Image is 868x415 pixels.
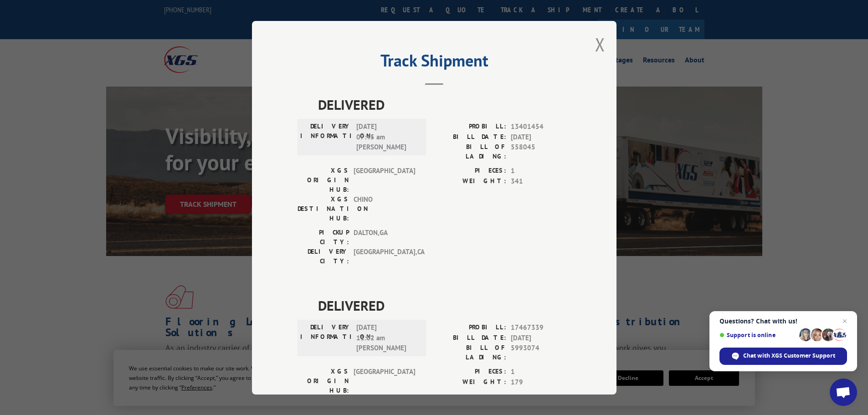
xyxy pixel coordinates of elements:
span: [DATE] 11:02 am [PERSON_NAME] [356,323,418,354]
span: Questions? Chat with us! [719,318,847,325]
span: 5993074 [511,343,571,362]
div: Chat with XGS Customer Support [719,348,847,365]
label: PICKUP CITY: [298,228,349,247]
label: BILL OF LADING: [434,343,506,362]
span: 1 [511,166,571,176]
label: BILL OF LADING: [434,142,506,161]
label: WEIGHT: [434,377,506,387]
span: [DATE] [511,132,571,142]
span: 179 [511,377,571,387]
label: PROBILL: [434,323,506,333]
span: 13401454 [511,122,571,132]
span: [DATE] 07:45 am [PERSON_NAME] [356,122,418,153]
span: [DATE] [511,333,571,343]
label: DELIVERY INFORMATION: [300,122,352,153]
span: Chat with XGS Customer Support [743,352,835,360]
span: 558045 [511,142,571,161]
span: Support is online [719,332,796,338]
span: [GEOGRAPHIC_DATA] , CA [354,247,415,266]
span: [GEOGRAPHIC_DATA] [354,166,415,195]
label: PIECES: [434,367,506,377]
label: WEIGHT: [434,176,506,186]
h2: Track Shipment [298,54,571,72]
span: [GEOGRAPHIC_DATA] [354,367,415,395]
span: DALTON , GA [354,228,415,247]
span: 341 [511,176,571,186]
label: DELIVERY CITY: [298,247,349,266]
span: Close chat [839,316,850,327]
label: XGS DESTINATION HUB: [298,195,349,223]
span: DELIVERED [318,94,571,115]
label: BILL DATE: [434,132,506,142]
span: 1 [511,367,571,377]
label: BILL DATE: [434,333,506,343]
label: DELIVERY INFORMATION: [300,323,352,354]
label: PROBILL: [434,122,506,132]
span: 17467339 [511,323,571,333]
button: Close modal [595,32,605,56]
span: CHINO [354,195,415,223]
label: PIECES: [434,166,506,176]
label: XGS ORIGIN HUB: [298,367,349,395]
span: DELIVERED [318,295,571,316]
label: XGS ORIGIN HUB: [298,166,349,195]
div: Open chat [830,379,857,406]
